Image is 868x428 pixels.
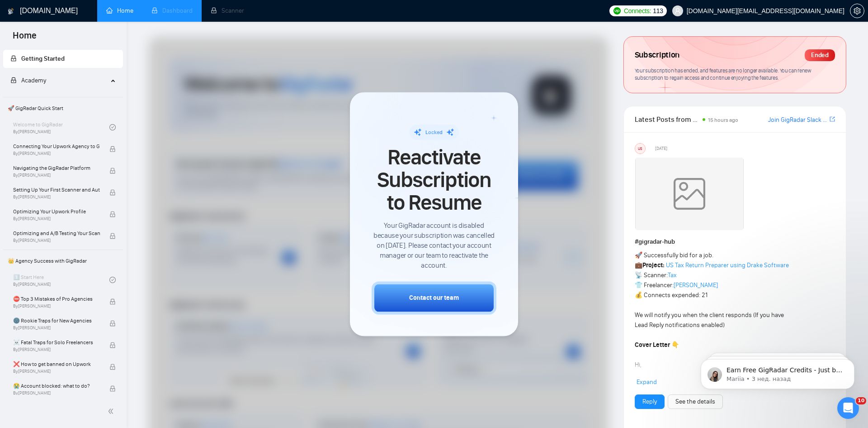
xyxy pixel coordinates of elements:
h1: # gigradar-hub [635,237,835,247]
span: 🚀 GigRadar Quick Start [4,99,122,117]
span: By [PERSON_NAME] [13,238,100,243]
a: Tax [668,271,677,279]
iframe: Intercom live chat [837,397,859,419]
span: lock [109,342,116,348]
div: Contact our team [409,293,459,303]
span: lock [109,364,116,370]
button: Contact our team [372,281,496,314]
a: export [830,115,835,124]
button: setting [850,4,864,18]
span: lock [10,77,17,83]
span: By [PERSON_NAME] [13,194,100,200]
span: 😭 Account blocked: what to do? [13,381,100,390]
a: homeHome [106,7,133,14]
span: By [PERSON_NAME] [13,216,100,221]
span: lock [109,146,116,152]
a: setting [850,7,864,14]
span: Getting Started [21,55,65,63]
span: Navigating the GigRadar Platform [13,164,100,173]
a: Reply [642,397,657,407]
img: upwork-logo.png [613,7,621,14]
span: By [PERSON_NAME] [13,303,100,309]
span: lock [109,189,116,196]
span: ☠️ Fatal Traps for Solo Freelancers [13,338,100,347]
span: 15 hours ago [708,117,738,123]
span: lock [10,55,17,62]
img: weqQh+iSagEgQAAAABJRU5ErkJggg== [635,158,744,230]
span: Your GigRadar account is disabled because your subscription was cancelled on [DATE]. Please conta... [372,221,496,270]
span: check-circle [109,277,116,283]
span: ⛔ Top 3 Mistakes of Pro Agencies [13,294,100,303]
span: check-circle [109,124,116,130]
a: See the details [675,397,715,407]
span: 🌚 Rookie Traps for New Agencies [13,316,100,325]
span: lock [109,168,116,174]
span: By [PERSON_NAME] [13,151,100,156]
span: lock [109,298,116,305]
span: Home [5,29,44,48]
span: Locked [425,129,443,135]
span: Expand [637,378,657,386]
span: Academy [10,77,46,84]
img: logo [8,4,14,19]
strong: Project: [642,261,665,269]
span: Reactivate Subscription to Resume [372,146,496,214]
span: By [PERSON_NAME] [13,173,100,178]
li: Getting Started [3,50,123,68]
iframe: Intercom notifications сообщение [687,340,868,404]
span: export [830,115,835,123]
a: [PERSON_NAME] [674,281,718,289]
span: By [PERSON_NAME] [13,390,100,396]
div: Ended [805,49,835,61]
span: double-left [108,407,117,416]
span: [DATE] [655,144,667,153]
span: 113 [653,6,663,16]
span: lock [109,211,116,217]
span: 👑 Agency Success with GigRadar [4,252,122,270]
span: Your subscription has ended, and features are no longer available. You can renew subscription to ... [635,67,811,82]
span: By [PERSON_NAME] [13,369,100,374]
strong: Cover Letter 👇 [635,341,679,349]
span: Connecting Your Upwork Agency to GigRadar [13,142,100,151]
span: Academy [21,77,46,84]
span: Optimizing Your Upwork Profile [13,207,100,216]
span: By [PERSON_NAME] [13,325,100,331]
span: Subscription [635,48,679,63]
span: Connects: [624,6,651,16]
span: 10 [856,397,866,404]
span: lock [109,233,116,239]
span: lock [109,320,116,327]
span: Setting Up Your First Scanner and Auto-Bidder [13,185,100,194]
span: user [675,8,681,14]
span: By [PERSON_NAME] [13,347,100,352]
span: setting [850,7,864,14]
button: Reply [635,394,665,409]
a: Join GigRadar Slack Community [768,115,828,125]
div: US [635,144,645,154]
button: See the details [668,394,723,409]
span: ❌ How to get banned on Upwork [13,360,100,369]
span: Latest Posts from the GigRadar Community [635,114,700,125]
span: lock [109,385,116,392]
span: Optimizing and A/B Testing Your Scanner for Better Results [13,229,100,238]
a: US Tax Return Preparer using Drake Software [666,261,789,269]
